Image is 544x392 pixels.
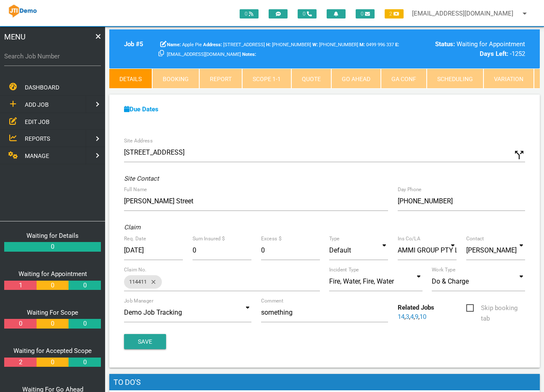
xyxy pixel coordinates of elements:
[124,137,153,145] label: Site Address
[480,50,508,58] b: Days Left:
[37,281,69,290] a: 0
[406,313,409,321] a: 3
[158,50,164,58] a: Click here copy customer information.
[331,68,381,89] a: Go Ahead
[312,42,318,47] b: W:
[124,186,147,193] label: Full Name
[124,334,166,349] button: Save
[427,68,483,89] a: Scheduling
[109,68,152,89] a: Details
[398,304,434,311] b: Related Jobs
[329,235,340,242] label: Type
[266,42,311,47] span: [PHONE_NUMBER]
[25,118,50,125] span: EDIT JOB
[261,235,281,242] label: Excess $
[124,105,158,113] a: Due Dates
[415,313,418,321] a: 9
[18,270,87,278] a: Waiting for Appointment
[69,358,100,367] a: 0
[37,358,69,367] a: 0
[69,281,100,290] a: 0
[398,235,420,242] label: Ins Co/LA
[199,68,242,89] a: Report
[393,303,462,322] div: , , , ,
[124,297,153,305] label: Job Manager
[261,297,283,305] label: Comment
[109,374,540,391] h1: To Do's
[167,42,181,47] b: Name:
[13,347,92,355] a: Waiting for Accepted Scope
[398,313,404,321] a: 14
[432,39,525,58] div: Waiting for Appointment -1252
[266,42,271,47] b: H:
[466,303,525,313] span: Skip booking tab
[193,235,224,242] label: Sum Insured $
[203,42,265,47] span: [STREET_ADDRESS]
[466,235,484,242] label: Contact
[147,275,157,289] i: close
[152,68,199,89] a: Booking
[410,313,414,321] a: 4
[25,135,50,142] span: REPORTS
[432,266,455,274] label: Work Type
[25,84,59,91] span: DASHBOARD
[124,40,143,48] b: Job # 5
[329,266,359,274] label: Incident Type
[203,42,222,47] b: Address:
[27,309,78,316] a: Waiting For Scope
[242,68,291,89] a: Scope 1-1
[69,319,100,329] a: 0
[483,68,534,89] a: Variation
[25,153,49,159] span: MANAGE
[4,281,36,290] a: 1
[381,68,427,89] a: GA Conf
[4,31,26,42] span: MENU
[167,42,202,47] span: Apple Pie
[312,42,358,47] span: [PHONE_NUMBER]
[37,319,69,329] a: 0
[513,149,526,161] i: Click to show custom address field
[26,232,79,239] a: Waiting for Details
[124,175,159,182] i: Site Contact
[124,224,140,231] i: Claim
[395,42,399,47] b: E:
[124,235,146,242] label: Req. Date
[420,313,426,321] a: 10
[4,242,101,252] a: 0
[291,68,331,89] a: Quote
[356,9,375,18] span: 0
[242,52,256,57] b: Notes:
[8,4,37,18] img: s3file
[4,358,36,367] a: 2
[4,52,101,61] label: Search Job Number
[359,42,365,47] b: M:
[124,275,162,289] div: 114411
[167,42,399,57] span: [EMAIL_ADDRESS][DOMAIN_NAME]
[25,101,49,108] span: ADD JOB
[298,9,317,18] span: 0
[240,9,259,18] span: 0
[359,42,394,47] span: 0499 996 337
[4,319,36,329] a: 0
[385,9,404,18] span: 2
[124,266,147,274] label: Claim No.
[398,186,422,193] label: Day Phone
[435,40,455,48] b: Status:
